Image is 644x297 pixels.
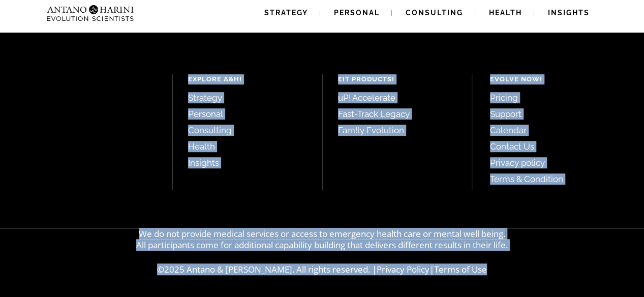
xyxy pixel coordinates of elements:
span: Strategy [264,9,308,17]
a: Personal [188,108,306,120]
a: Contact Us [490,141,621,152]
a: Calendar [490,125,621,136]
span: Insights [548,9,590,17]
a: Consulting [188,125,306,136]
a: Health [188,141,306,152]
a: Support [490,108,621,120]
a: Fam!ly Evolution [338,125,456,136]
a: Pricing [490,92,621,103]
a: Strategy [188,92,306,103]
span: Health [489,9,522,17]
h4: EIT Products! [338,74,456,84]
a: Terms & Condition [490,173,621,185]
span: Consulting [406,9,463,17]
a: Privacy Policy [377,263,430,275]
a: Fast-Track Legacy [338,108,456,120]
span: Personal [334,9,380,17]
h4: Evolve Now! [490,74,621,84]
h4: Explore A&H! [188,74,306,84]
a: uP! Accelerate [338,92,456,103]
a: Terms of Use [434,263,487,275]
a: Insights [188,157,306,168]
a: Privacy policy [490,157,621,168]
